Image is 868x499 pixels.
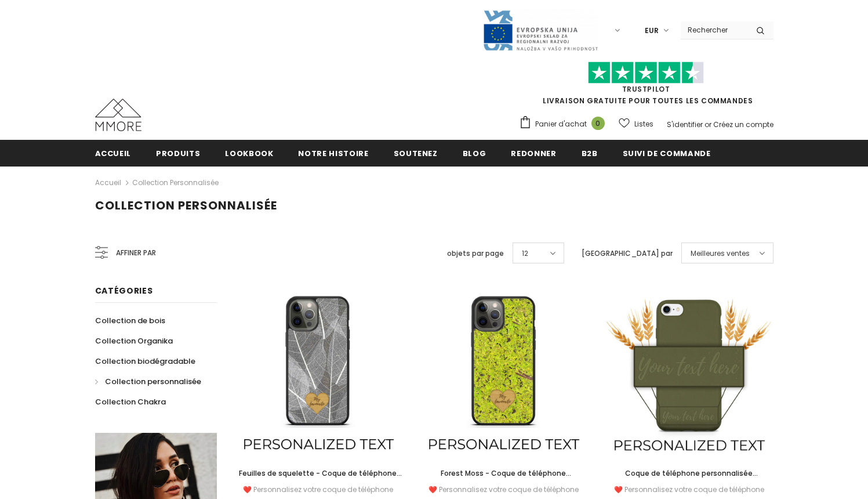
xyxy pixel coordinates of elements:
span: Feuilles de squelette - Coque de téléphone personnalisée - Cadeau personnalisé [239,468,402,491]
label: [GEOGRAPHIC_DATA] par [582,248,673,259]
span: B2B [582,148,598,159]
span: EUR [645,25,659,37]
a: B2B [582,140,598,166]
span: Produits [156,148,200,159]
a: Lookbook [225,140,273,166]
img: Cas MMORE [95,99,141,131]
span: Listes [634,118,653,130]
a: Accueil [95,176,121,190]
a: Redonner [511,140,556,166]
a: Panier d'achat 0 [519,115,611,133]
a: Suivi de commande [623,140,711,166]
a: Javni Razpis [482,25,598,35]
a: Notre histoire [298,140,368,166]
img: Javni Razpis [482,9,598,52]
span: Accueil [95,148,132,159]
span: soutenez [394,148,438,159]
span: Panier d'achat [535,118,587,130]
a: Feuilles de squelette - Coque de téléphone personnalisée - Cadeau personnalisé [234,467,402,480]
span: 12 [522,248,528,259]
span: Forest Moss - Coque de téléphone personnalisée - Cadeau personnalisé [435,468,571,491]
span: Collection Organika [95,335,173,346]
span: LIVRAISON GRATUITE POUR TOUTES LES COMMANDES [519,67,773,106]
a: Collection Organika [95,331,173,351]
a: Forest Moss - Coque de téléphone personnalisée - Cadeau personnalisé [419,467,587,480]
span: Blog [463,148,486,159]
a: Collection Chakra [95,392,166,412]
input: Search Site [681,21,747,38]
a: soutenez [394,140,438,166]
a: Collection biodégradable [95,351,195,371]
span: Collection Chakra [95,396,166,407]
span: Lookbook [225,148,273,159]
span: Catégories [95,285,153,296]
span: or [704,120,711,129]
a: TrustPilot [622,84,670,94]
span: Collection de bois [95,315,165,326]
span: 0 [591,117,605,130]
a: Collection de bois [95,310,165,331]
span: Suivi de commande [623,148,711,159]
span: Redonner [511,148,556,159]
a: S'identifier [667,120,703,129]
span: Notre histoire [298,148,368,159]
a: Collection personnalisée [95,371,201,392]
a: Collection personnalisée [132,178,219,187]
label: objets par page [447,248,504,259]
span: Collection personnalisée [95,197,277,214]
a: Créez un compte [713,120,773,129]
a: Accueil [95,140,132,166]
img: Faites confiance aux étoiles pilotes [588,62,704,84]
span: Collection personnalisée [105,376,201,387]
span: Coque de téléphone personnalisée biodégradable - Vert olive [625,468,758,491]
a: Listes [619,114,653,134]
a: Coque de téléphone personnalisée biodégradable - Vert olive [605,467,773,480]
a: Produits [156,140,200,166]
span: Meilleures ventes [691,248,750,259]
span: Affiner par [116,247,156,259]
span: Collection biodégradable [95,356,195,367]
a: Blog [463,140,486,166]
